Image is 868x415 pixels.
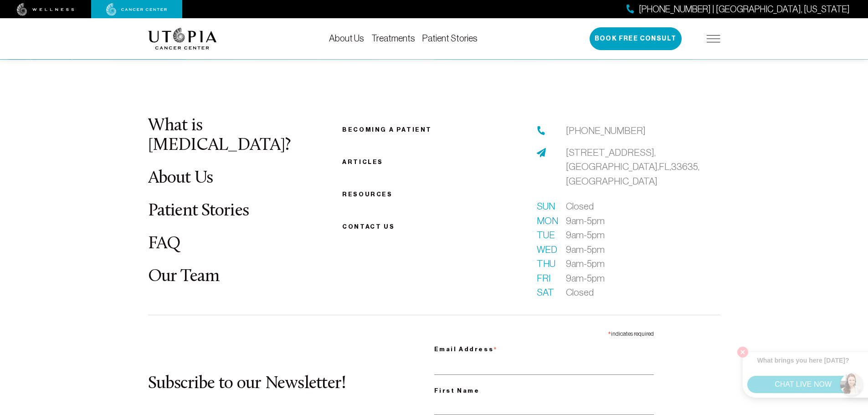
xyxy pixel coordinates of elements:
[566,228,605,242] span: 9am-5pm
[639,3,850,16] span: [PHONE_NUMBER] | [GEOGRAPHIC_DATA], [US_STATE]
[590,27,682,50] button: Book Free Consult
[537,271,555,286] span: Fri
[434,340,654,356] label: Email Address
[342,191,392,198] a: Resources
[148,235,181,253] a: FAQ
[537,214,555,228] span: Mon
[17,3,74,16] img: wellness
[537,285,555,300] span: Sat
[566,285,594,300] span: Closed
[148,28,217,50] img: logo
[566,145,720,189] a: [STREET_ADDRESS],[GEOGRAPHIC_DATA],FL,33635,[GEOGRAPHIC_DATA]
[537,242,555,257] span: Wed
[371,33,415,43] a: Treatments
[707,35,720,42] img: icon-hamburger
[566,214,605,228] span: 9am-5pm
[148,374,434,394] h2: Subscribe to our Newsletter!
[537,228,555,242] span: Tue
[566,147,699,186] span: [STREET_ADDRESS], [GEOGRAPHIC_DATA], FL, 33635, [GEOGRAPHIC_DATA]
[566,271,605,286] span: 9am-5pm
[537,256,555,271] span: Thu
[566,256,605,271] span: 9am-5pm
[566,242,605,257] span: 9am-5pm
[434,385,654,396] label: First Name
[342,223,395,230] span: Contact us
[537,148,546,157] img: address
[148,169,213,187] a: About Us
[566,199,594,214] span: Closed
[627,3,850,16] a: [PHONE_NUMBER] | [GEOGRAPHIC_DATA], [US_STATE]
[106,3,167,16] img: cancer center
[566,123,646,138] a: [PHONE_NUMBER]
[148,117,291,154] a: What is [MEDICAL_DATA]?
[537,126,546,135] img: phone
[329,33,364,43] a: About Us
[434,326,654,339] div: indicates required
[148,202,249,220] a: Patient Stories
[342,126,432,133] a: Becoming a patient
[342,159,383,165] a: Articles
[422,33,478,43] a: Patient Stories
[148,268,220,286] a: Our Team
[537,199,555,214] span: Sun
